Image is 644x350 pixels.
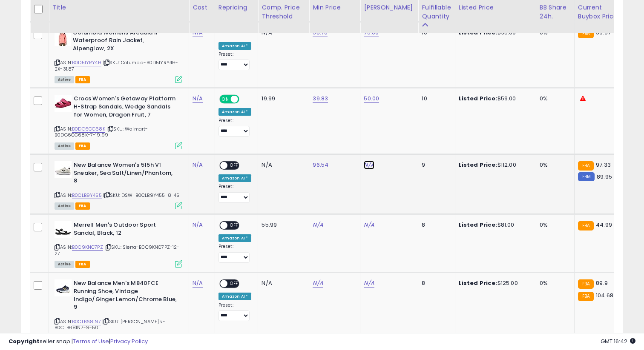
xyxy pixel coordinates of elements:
[218,3,255,12] div: Repricing
[227,280,241,287] span: OFF
[218,184,252,203] div: Preset:
[55,76,74,83] span: All listings currently available for purchase on Amazon
[578,172,595,181] small: FBM
[218,118,252,137] div: Preset:
[74,279,177,313] b: New Balance Men's M840FCE Running Shoe, Vintage Indigo/Ginger Lemon/Chrome Blue, 9
[55,142,74,150] span: All listings currently available for purchase on Amazon
[262,3,305,21] div: Comp. Price Threshold
[262,161,302,169] div: N/A
[422,95,448,102] div: 10
[55,29,182,83] div: ASIN:
[313,3,356,12] div: Min Price
[540,221,568,229] div: 0%
[193,279,203,287] a: N/A
[220,96,231,103] span: ON
[578,221,594,230] small: FBA
[459,161,529,169] div: $112.00
[596,161,611,169] span: 97.33
[578,292,594,301] small: FBA
[193,161,203,169] a: N/A
[459,279,529,287] div: $125.00
[55,29,71,46] img: 41AH+VZWxTL._SL40_.jpg
[72,192,102,199] a: B0CLB9Y455
[364,221,374,229] a: N/A
[193,221,203,229] a: N/A
[72,318,101,325] a: B0CLB681N7
[193,94,203,103] a: N/A
[55,202,74,210] span: All listings currently available for purchase on Amazon
[55,221,182,267] div: ASIN:
[55,59,178,72] span: | SKU: Columbia-B0D51YRY4H-2X-31.87
[422,3,451,21] div: Fulfillable Quantity
[75,142,90,150] span: FBA
[578,29,594,38] small: FBA
[218,293,252,300] div: Amazon AI *
[578,279,594,289] small: FBA
[55,221,72,238] img: 31wjs+kGy2L._SL40_.jpg
[313,279,323,287] a: N/A
[422,279,448,287] div: 8
[218,51,252,71] div: Preset:
[74,161,177,187] b: New Balance Women's 515h V1 Sneaker, Sea Salt/Linen/Phantom, 8
[459,3,532,12] div: Listed Price
[313,221,323,229] a: N/A
[262,221,302,229] div: 55.99
[55,95,72,112] img: 31l9AGlgD+L._SL40_.jpg
[218,244,252,263] div: Preset:
[75,261,90,268] span: FBA
[540,95,568,102] div: 0%
[540,3,571,21] div: BB Share 24h.
[364,161,374,169] a: N/A
[55,161,72,178] img: 31uQBCbTgBL._SL40_.jpg
[73,337,109,345] a: Terms of Use
[596,221,612,229] span: 44.99
[597,173,612,181] span: 89.95
[459,94,497,102] b: Listed Price:
[540,161,568,169] div: 0%
[218,174,252,182] div: Amazon AI *
[55,161,182,208] div: ASIN:
[262,279,302,287] div: N/A
[9,338,148,346] div: seller snap | |
[459,28,497,37] b: Listed Price:
[218,42,252,50] div: Amazon AI *
[103,192,179,199] span: | SKU: DSW-B0CLB9Y455-8-45
[110,337,148,345] a: Privacy Policy
[578,161,594,171] small: FBA
[55,125,148,138] span: | SKU: Walmart-B0DG6CG68K-7-19.99
[540,279,568,287] div: 0%
[578,3,622,21] div: Current Buybox Price
[72,125,105,133] a: B0DG6CG68K
[459,279,497,287] b: Listed Price:
[313,94,328,103] a: 39.83
[74,95,177,121] b: Crocs Women's Getaway Platform H-Strap Sandals, Wedge Sandals for Women, Dragon Fruit, 7
[601,337,635,345] span: 2025-09-8 16:42 GMT
[218,234,252,242] div: Amazon AI *
[52,3,185,12] div: Title
[227,222,241,229] span: OFF
[75,202,90,210] span: FBA
[55,261,74,268] span: All listings currently available for purchase on Amazon
[596,291,613,299] span: 104.68
[459,221,497,229] b: Listed Price:
[422,221,448,229] div: 8
[72,244,103,251] a: B0C9KNC7PZ
[9,337,40,345] strong: Copyright
[238,96,252,103] span: OFF
[364,3,414,12] div: [PERSON_NAME]
[55,244,180,256] span: | SKU: Sierra-B0C9KNC7PZ-12-27
[596,28,611,37] span: 59.67
[364,94,379,103] a: 50.00
[72,59,101,66] a: B0D51YRY4H
[262,95,302,102] div: 19.99
[73,29,176,55] b: Columbia Womens Arcadia II Waterproof Rain Jacket, Alpenglow, 2X
[55,95,182,148] div: ASIN:
[364,279,374,287] a: N/A
[459,221,529,229] div: $81.00
[75,76,90,83] span: FBA
[422,161,448,169] div: 9
[218,108,252,116] div: Amazon AI *
[55,279,72,296] img: 31DxGJH1E4L._SL40_.jpg
[459,161,497,169] b: Listed Price:
[227,162,241,169] span: OFF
